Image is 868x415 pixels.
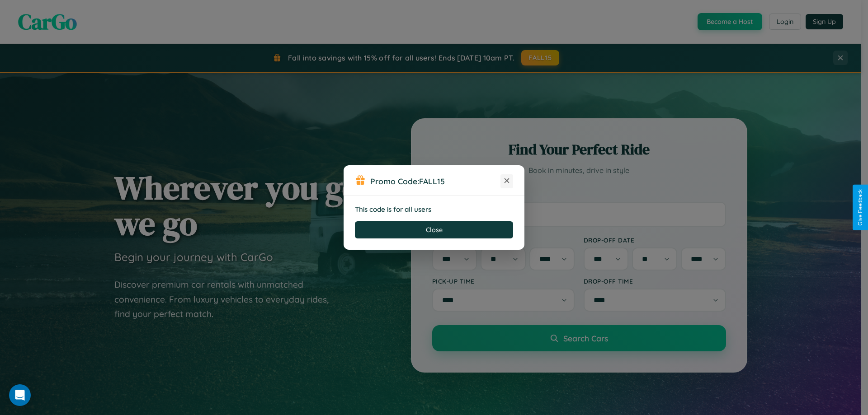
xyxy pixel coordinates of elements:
strong: This code is for all users [355,205,431,214]
h3: Promo Code: [370,176,500,186]
div: Give Feedback [857,189,863,226]
div: Open Intercom Messenger [9,384,31,406]
b: FALL15 [419,176,445,186]
button: Close [355,221,513,238]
